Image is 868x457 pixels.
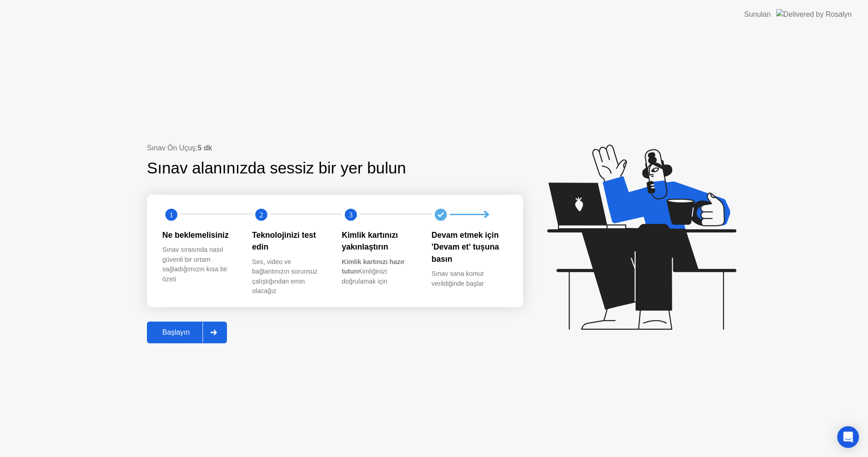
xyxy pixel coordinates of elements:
div: Devam etmek için 'Devam et' tuşuna basın [432,229,507,265]
div: Kimliğinizi doğrulamak için [342,257,417,287]
text: 3 [349,210,353,219]
div: Ses, video ve bağlantınızın sorunsuz çalıştığından emin olacağız [252,257,328,296]
b: 5 dk [198,144,212,152]
div: Teknolojinizi test edin [252,229,328,253]
b: Kimlik kartınızı hazır tutun [342,258,405,275]
img: Delivered by Rosalyn [776,9,852,19]
div: Sınav sırasında nasıl güvenli bir ortam sağladığımızın kısa bir özeti [162,245,238,284]
div: Sınav sana komut verildiğinde başlar [432,269,507,289]
div: Open Intercom Messenger [837,426,859,448]
text: 2 [259,210,263,219]
div: Sunulan [744,9,771,20]
div: Kimlik kartınızı yakınlaştırın [342,229,417,253]
button: Başlayın [147,322,227,343]
div: Başlayın [150,328,203,337]
div: Sınav alanınızda sessiz bir yer bulun [147,156,466,180]
text: 1 [170,210,173,219]
div: Sınav Ön Uçuş: [147,143,523,154]
div: Ne beklemelisiniz [162,229,238,241]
